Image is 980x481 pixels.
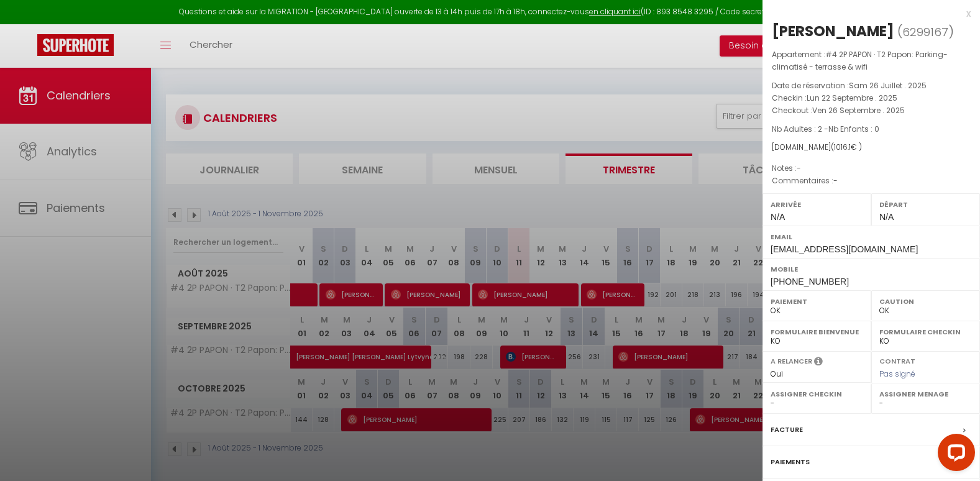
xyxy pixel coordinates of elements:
span: #4 2P PAPON · T2 Papon: Parking- climatisé - terrasse & wifi [772,49,948,72]
span: - [797,163,801,173]
span: 6299167 [902,24,948,40]
label: Formulaire Bienvenue [771,326,863,338]
label: Paiement [771,295,863,308]
label: Facture [771,423,803,436]
span: - [833,175,838,186]
label: Caution [879,295,972,308]
span: Ven 26 Septembre . 2025 [812,105,905,116]
label: Paiements [771,456,810,469]
span: Pas signé [879,369,915,379]
p: Appartement : [772,48,971,73]
span: [PHONE_NUMBER] [771,277,849,286]
span: N/A [771,212,785,222]
span: N/A [879,212,894,222]
p: Notes : [772,162,971,175]
label: Mobile [771,263,972,275]
label: Départ [879,198,972,211]
p: Checkin : [772,92,971,104]
p: Commentaires : [772,175,971,187]
span: Sam 26 Juillet . 2025 [849,80,927,91]
span: ( € ) [831,142,862,152]
label: A relancer [771,356,812,367]
p: Date de réservation : [772,80,971,92]
div: [DOMAIN_NAME] [772,142,971,153]
i: Sélectionner OUI si vous souhaiter envoyer les séquences de messages post-checkout [814,356,823,370]
label: Formulaire Checkin [879,326,972,338]
div: x [762,6,971,21]
label: Assigner Menage [879,388,972,400]
span: Nb Enfants : 0 [828,124,879,134]
div: [PERSON_NAME] [772,21,894,41]
label: Arrivée [771,198,863,211]
span: ( ) [897,23,954,40]
iframe: LiveChat chat widget [928,429,980,481]
span: Lun 22 Septembre . 2025 [807,93,897,103]
span: 1016.1 [834,142,851,152]
label: Email [771,231,972,243]
label: Contrat [879,356,915,364]
span: Nb Adultes : 2 - [772,124,879,134]
p: Checkout : [772,104,971,117]
label: Assigner Checkin [771,388,863,400]
span: [EMAIL_ADDRESS][DOMAIN_NAME] [771,244,918,254]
